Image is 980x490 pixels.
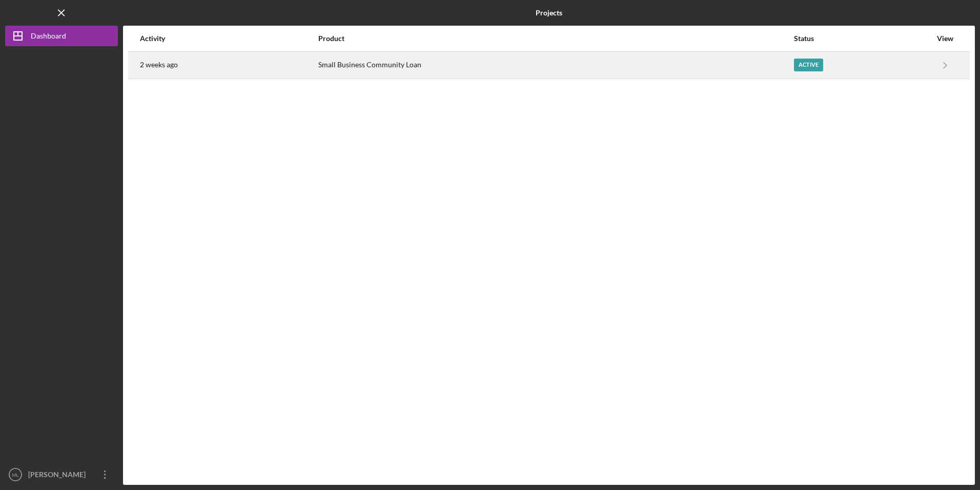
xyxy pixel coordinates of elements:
div: Activity [140,34,317,43]
div: Status [794,34,931,43]
div: Active [794,59,823,71]
b: Projects [536,9,562,17]
div: Product [318,34,793,43]
button: ML[PERSON_NAME] [5,464,118,485]
div: [PERSON_NAME] [26,464,92,487]
time: 2025-09-18 21:21 [140,61,178,69]
div: Dashboard [31,26,66,49]
div: View [932,34,958,43]
button: Dashboard [5,26,118,46]
div: Small Business Community Loan [318,52,793,78]
text: ML [12,472,19,478]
